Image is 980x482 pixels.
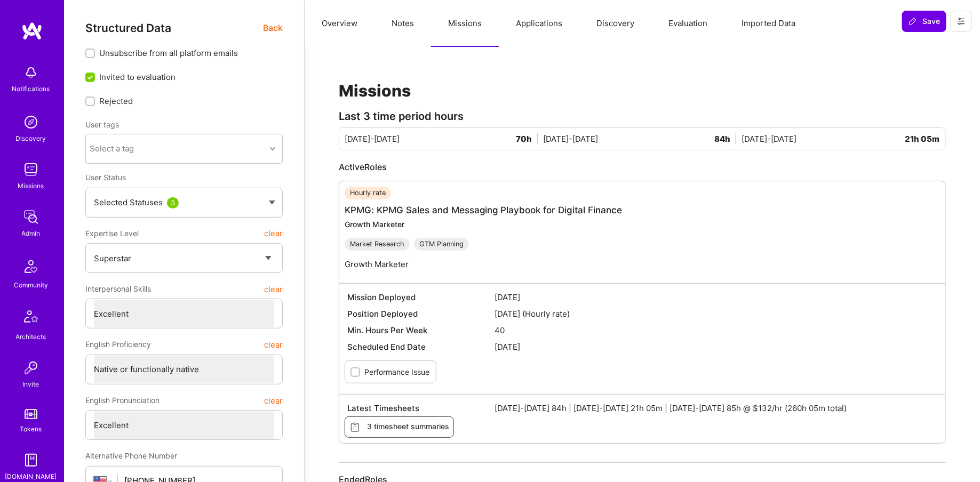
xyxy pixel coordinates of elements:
span: Rejected [99,95,133,107]
span: [DATE]-[DATE] 84h | [DATE]-[DATE] 21h 05m | [DATE]-[DATE] 85h @ $132/hr (260h 05m total) [495,403,938,414]
div: Last 3 time period hours [339,111,946,122]
span: 84h [714,133,736,144]
span: [DATE] [495,341,938,352]
div: Discovery [16,133,46,144]
img: Invite [20,357,42,379]
i: icon Timesheets [349,422,361,433]
span: 70h [516,133,538,144]
span: Mission Deployed [347,292,495,303]
div: 3 [167,197,179,208]
span: 3 timesheet summaries [349,421,449,433]
span: Invited to evaluation [99,71,176,83]
div: Active Roles [339,161,946,173]
div: Architects [16,331,46,342]
div: Hourly rate [345,187,391,199]
span: Expertise Level [85,224,139,243]
label: Performance Issue [364,366,429,377]
button: clear [264,279,283,299]
img: caret [269,200,275,205]
span: Position Deployed [347,308,495,319]
div: Select a tag [90,143,134,155]
img: admin teamwork [20,206,42,228]
span: [DATE] (Hourly rate) [495,308,938,319]
span: Back [263,21,283,35]
span: 40 [495,325,938,336]
span: Latest Timesheets [347,403,495,414]
img: bell [20,62,42,83]
div: [DATE]-[DATE] [543,133,742,144]
div: Community [14,279,48,291]
img: Architects [18,306,44,331]
i: icon Chevron [270,146,275,151]
label: User tags [85,119,119,130]
button: clear [264,335,283,354]
span: Interpersonal Skills [85,279,151,299]
div: GTM Planning [414,238,469,251]
div: Market Research [345,238,410,251]
div: [DATE]-[DATE] [345,133,543,144]
span: Scheduled End Date [347,341,495,352]
div: [DOMAIN_NAME] [5,471,57,482]
img: logo [21,21,43,41]
h1: Missions [339,81,946,100]
div: Invite [23,379,39,390]
span: English Pronunciation [85,391,160,410]
div: Missions [18,180,44,191]
span: User Status [85,173,126,182]
img: tokens [25,409,37,419]
a: KPMG: KPMG Sales and Messaging Playbook for Digital Finance [345,205,622,215]
span: Unsubscribe from all platform emails [99,47,238,59]
div: Admin [22,228,41,239]
p: Growth Marketer [345,259,622,270]
span: [DATE] [495,292,938,303]
button: 3 timesheet summaries [345,416,454,438]
img: Community [18,254,44,279]
img: discovery [20,111,42,133]
span: Save [909,16,940,27]
div: [DATE]-[DATE] [742,133,940,144]
span: English Proficiency [85,335,151,354]
div: Growth Marketer [345,219,622,229]
span: Alternative Phone Number [85,451,177,460]
img: teamwork [20,159,42,180]
div: Tokens [20,423,42,435]
span: Selected Statuses [94,197,163,207]
span: Structured Data [85,21,171,35]
img: guide book [20,449,42,471]
span: Min. Hours Per Week [347,325,495,336]
button: Save [902,11,946,32]
div: Notifications [12,83,50,94]
button: clear [264,391,283,410]
span: 21h 05m [905,133,940,144]
button: clear [264,224,283,243]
